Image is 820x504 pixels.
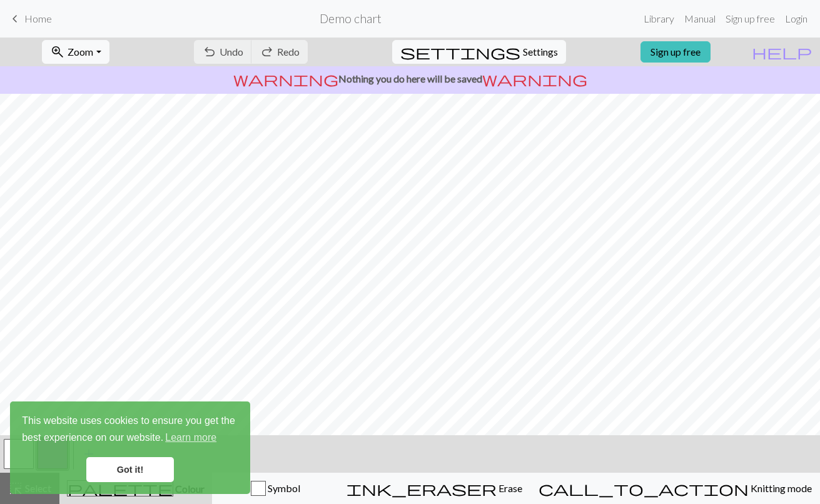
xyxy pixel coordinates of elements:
[24,13,52,24] span: Home
[22,413,238,447] span: This website uses cookies to ensure you get the best experience on our website.
[86,457,174,482] a: dismiss cookie message
[482,70,587,88] span: warning
[752,43,812,61] span: help
[780,6,812,31] a: Login
[640,41,711,63] a: Sign up free
[347,480,497,497] span: ink_eraser
[212,473,338,504] button: Symbol
[320,11,382,26] h2: Demo chart
[5,71,815,86] p: Nothing you do here will be saved
[8,480,23,497] span: highlight_alt
[8,8,52,29] a: Home
[539,480,749,497] span: call_to_action
[338,473,530,504] button: Erase
[8,10,23,28] span: keyboard_arrow_left
[10,401,250,494] div: cookieconsent
[163,428,218,447] a: learn more about cookies
[400,43,520,61] span: settings
[392,40,566,64] button: SettingsSettings
[400,44,520,59] i: Settings
[639,6,679,31] a: Library
[50,43,65,61] span: zoom_in
[523,44,558,59] span: Settings
[68,46,93,58] span: Zoom
[530,473,820,504] button: Knitting mode
[233,70,338,88] span: warning
[749,482,812,494] span: Knitting mode
[497,482,522,494] span: Erase
[679,6,721,31] a: Manual
[721,6,780,31] a: Sign up free
[266,482,300,494] span: Symbol
[42,40,109,64] button: Zoom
